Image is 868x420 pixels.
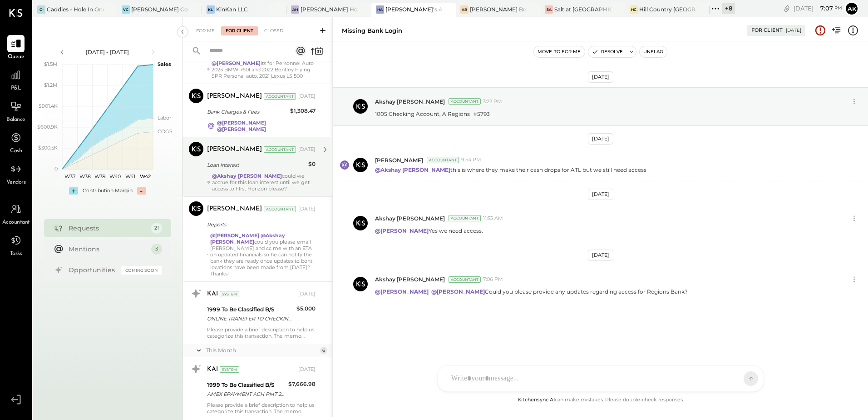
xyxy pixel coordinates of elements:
div: could we accrue for this loan interest until we get access to FIrst Horizon please? [212,173,316,192]
strong: @Akshay [PERSON_NAME] [212,173,282,179]
div: Salt at [GEOGRAPHIC_DATA] [554,5,611,13]
div: [DATE] [588,71,613,83]
button: Unflag [640,46,667,57]
div: Accountant [427,157,459,163]
div: Its for Personnel Auto 2023 BMW 760I and 2022 Bentley Flying SPR Personal auto, 2021 Lexus LS 500 [212,60,316,79]
div: Accountant [449,98,481,105]
div: Please provide a brief description to help us categorize this transaction. The memo might be help... [207,326,316,339]
div: [PERSON_NAME] [207,205,262,214]
div: [PERSON_NAME] Confections - [GEOGRAPHIC_DATA] [131,5,188,13]
span: Cash [10,147,22,155]
strong: @[PERSON_NAME] [217,126,266,132]
p: 1005 Checking Account, A Regions 5793 [375,110,490,118]
div: C- [37,5,45,14]
div: HC [630,5,638,14]
a: P&L [0,66,31,93]
div: System [220,366,239,373]
div: KAI [207,290,218,299]
text: W37 [64,173,75,180]
div: Contribution Margin [83,187,133,195]
div: Accountant [264,146,296,153]
div: VC [122,5,130,14]
div: $1,308.47 [290,106,316,115]
div: Hill Country [GEOGRAPHIC_DATA] [639,5,696,13]
a: Tasks [0,232,31,258]
strong: @[PERSON_NAME] [375,288,429,295]
div: Mentions [69,245,147,254]
div: + 8 [722,3,735,14]
text: $901.4K [39,103,58,109]
div: copy link [782,4,791,13]
text: COGS [158,128,173,135]
text: Sales [158,61,171,67]
span: 7:06 PM [483,276,503,283]
div: Missing Bank Login [342,26,402,35]
div: For Client [221,26,258,35]
div: KL [207,5,215,14]
strong: @[PERSON_NAME] [212,60,261,66]
text: W38 [79,173,90,180]
div: [PERSON_NAME] Brooklyn / Rebel Cafe [470,5,527,13]
div: [PERSON_NAME] [207,145,262,154]
div: [DATE] [298,93,316,100]
a: Cash [0,129,31,155]
button: Resolve [588,46,626,57]
p: Yes we need access. [375,227,483,235]
div: [DATE] [298,205,316,213]
div: 21 [151,223,162,234]
text: W42 [140,173,151,180]
button: Move to for me [534,46,585,57]
a: Accountant [0,200,31,227]
strong: @[PERSON_NAME] [210,232,259,239]
text: $600.9K [37,124,58,130]
text: W41 [125,173,135,180]
div: Caddies - Hole In One [US_STATE] [47,5,104,13]
div: - [137,187,146,195]
div: [DATE] [298,290,316,298]
span: Akshay [PERSON_NAME] [375,98,445,105]
div: Please provide a brief description to help us categorize this transaction. The memo might be help... [207,402,316,415]
div: Reports [207,220,313,229]
span: Vendors [6,179,26,187]
a: Balance [0,98,31,124]
div: 3 [151,244,162,255]
div: AH [291,5,299,14]
div: System [220,291,239,297]
span: # [473,111,477,117]
div: AMEX EPAYMENT ACH PMT 250613W0460 Company ID: XXXXXX0008 Company Name: AMEX EPAYMENT Company Entr... [207,390,286,399]
span: Queue [8,53,25,61]
div: HA [376,5,384,14]
div: AB [460,5,469,14]
strong: @[PERSON_NAME] [375,227,429,234]
p: Could you please provide any updates regarding access for Regions Bank? [375,288,688,295]
div: Opportunities [69,265,117,275]
p: this is where they make their cash drops for ATL but we still need access [375,166,646,174]
span: Accountant [2,219,30,227]
button: Ak [844,1,859,16]
strong: @Akshay [PERSON_NAME] [375,166,450,173]
div: [PERSON_NAME] Hoboken [301,5,357,13]
div: Bank Charges & Fees [207,107,287,116]
div: Loan Interest [207,160,306,170]
strong: @Akshay [PERSON_NAME] [210,232,285,245]
div: This Month [206,346,318,354]
div: For Client [751,27,783,34]
span: 3:22 PM [483,98,502,105]
text: Labor [158,115,171,121]
div: [DATE] [298,146,316,153]
div: [DATE] [588,250,613,261]
text: $1.5M [44,61,58,67]
div: [DATE] [588,189,613,200]
a: Queue [0,35,31,61]
div: Accountant [264,93,296,100]
div: 1999 To Be Classified B/S [207,305,294,314]
text: 0 [54,165,58,172]
div: Requests [69,224,147,233]
text: W39 [94,173,105,180]
span: Akshay [PERSON_NAME] [375,275,445,283]
div: + [69,187,78,195]
div: Coming Soon [121,266,162,275]
text: $300.5K [38,145,58,151]
span: Akshay [PERSON_NAME] [375,215,445,222]
span: P&L [11,85,21,93]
